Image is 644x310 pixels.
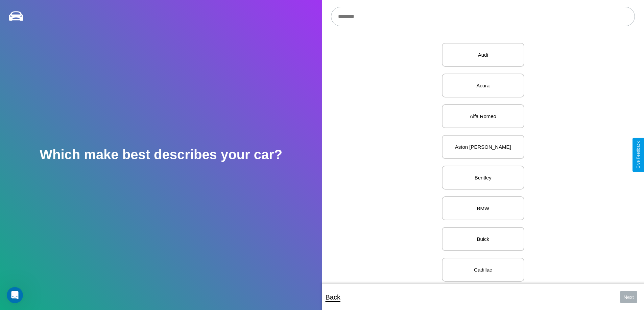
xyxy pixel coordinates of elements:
[449,142,517,151] p: Aston [PERSON_NAME]
[449,204,517,213] p: BMW
[449,173,517,182] p: Bentley
[449,50,517,59] p: Audi
[449,112,517,121] p: Alfa Romeo
[636,141,641,169] div: Give Feedback
[40,147,282,162] h2: Which make best describes your car?
[449,265,517,274] p: Cadillac
[326,291,340,303] p: Back
[449,81,517,90] p: Acura
[620,291,637,303] button: Next
[449,234,517,244] p: Buick
[7,287,23,303] iframe: Intercom live chat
